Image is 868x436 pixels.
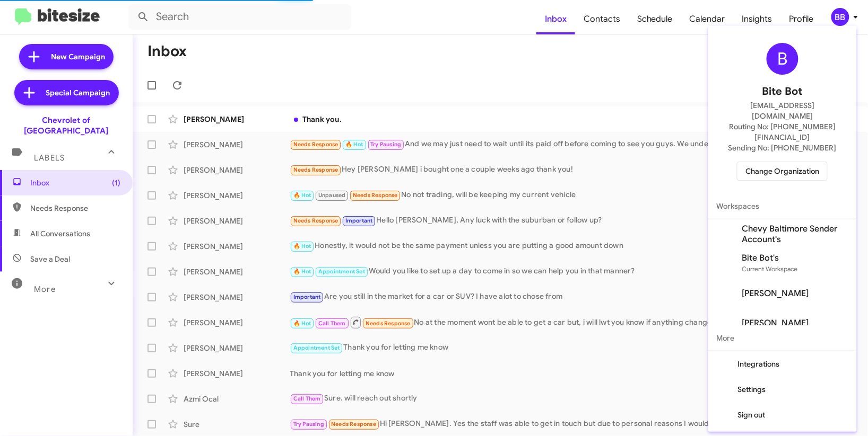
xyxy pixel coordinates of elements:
[742,224,848,245] span: Chevy Baltimore Sender Account's
[708,325,857,351] span: More
[721,121,844,143] span: Routing No: [PHONE_NUMBER][FINANCIAL_ID]
[728,143,837,153] span: Sending No: [PHONE_NUMBER]
[742,253,798,263] span: Bite Bot's
[708,193,857,219] span: Workspaces
[708,377,857,402] button: Settings
[742,265,798,273] span: Current Workspace
[708,351,857,377] button: Integrations
[745,162,819,180] span: Change Organization
[737,162,828,181] button: Change Organization
[762,83,803,100] span: Bite Bot
[742,318,809,328] span: [PERSON_NAME]
[767,43,798,75] div: B
[742,288,809,299] span: [PERSON_NAME]
[708,402,857,428] button: Sign out
[721,100,844,121] span: [EMAIL_ADDRESS][DOMAIN_NAME]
